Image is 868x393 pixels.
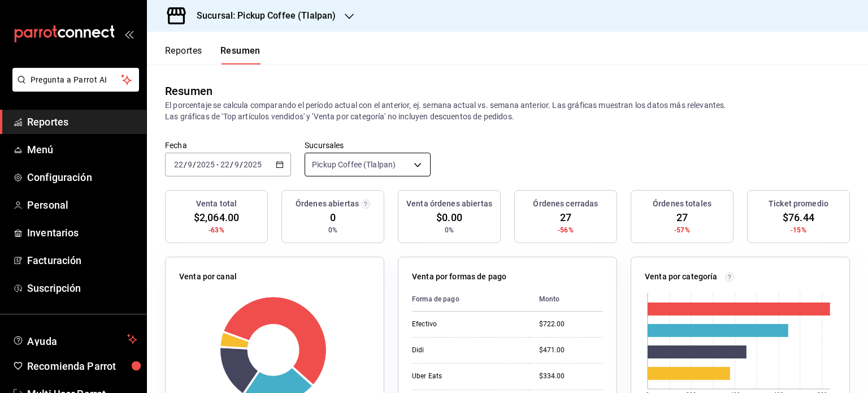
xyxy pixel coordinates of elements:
[220,45,261,64] button: Resumen
[412,319,521,329] div: Efectivo
[27,253,137,268] span: Facturación
[243,160,262,169] input: ----
[412,372,521,381] div: Uber Eats
[558,225,574,235] span: -56%
[124,29,133,38] button: open_drawer_menu
[31,74,121,86] span: Pregunta a Parrot AI
[560,210,571,225] span: 27
[539,319,604,329] div: $722.00
[8,82,139,94] a: Pregunta a Parrot AI
[27,280,137,296] span: Suscripción
[412,287,530,312] th: Forma de pago
[436,210,462,225] span: $0.00
[12,68,139,92] button: Pregunta a Parrot AI
[783,210,814,225] span: $76.44
[240,160,243,169] span: /
[27,142,137,157] span: Menú
[27,225,137,240] span: Inventarios
[209,225,224,235] span: -63%
[539,372,604,381] div: $334.00
[674,225,690,235] span: -57%
[216,160,219,169] span: -
[312,159,396,170] span: Pickup Coffee (Tlalpan)
[220,160,230,169] input: --
[305,141,431,149] label: Sucursales
[165,141,291,149] label: Fecha
[27,197,137,213] span: Personal
[27,114,137,129] span: Reportes
[193,160,196,169] span: /
[194,210,239,225] span: $2,064.00
[188,9,336,23] h3: Sucursal: Pickup Coffee (Tlalpan)
[27,359,137,374] span: Recomienda Parrot
[769,198,828,210] h3: Ticket promedio
[653,198,711,210] h3: Órdenes totales
[328,225,337,235] span: 0%
[234,160,240,169] input: --
[445,225,454,235] span: 0%
[165,83,212,100] div: Resumen
[187,160,193,169] input: --
[165,100,850,122] p: El porcentaje se calcula comparando el período actual con el anterior, ej. semana actual vs. sema...
[184,160,187,169] span: /
[27,170,137,185] span: Configuración
[165,45,202,64] button: Reportes
[533,198,598,210] h3: Órdenes cerradas
[791,225,806,235] span: -15%
[412,346,521,355] div: Didi
[179,271,237,283] p: Venta por canal
[645,271,718,283] p: Venta por categoría
[412,271,506,283] p: Venta por formas de pago
[165,45,261,64] div: navigation tabs
[676,210,688,225] span: 27
[530,287,604,312] th: Monto
[296,198,359,210] h3: Órdenes abiertas
[196,160,215,169] input: ----
[539,346,604,355] div: $471.00
[173,160,184,169] input: --
[330,210,336,225] span: 0
[196,198,237,210] h3: Venta total
[230,160,233,169] span: /
[406,198,492,210] h3: Venta órdenes abiertas
[27,332,123,346] span: Ayuda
